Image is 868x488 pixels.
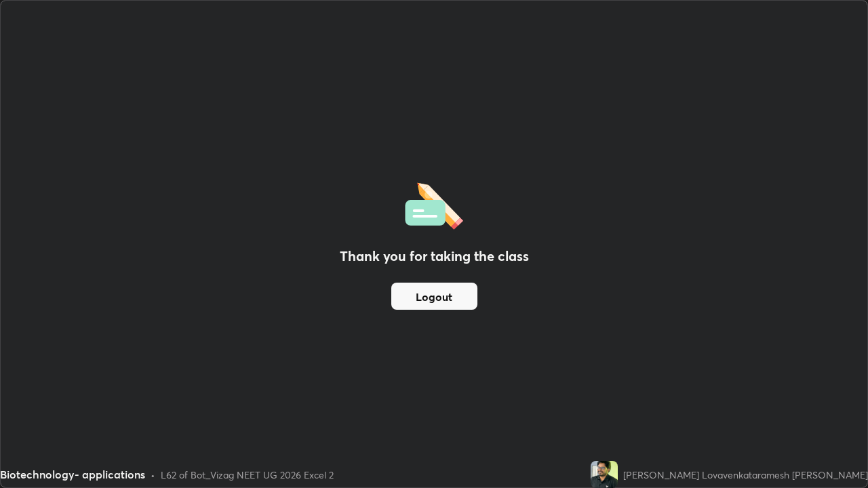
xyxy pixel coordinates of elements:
div: • [151,468,155,482]
div: L62 of Bot_Vizag NEET UG 2026 Excel 2 [161,468,334,482]
h2: Thank you for taking the class [340,246,529,266]
div: [PERSON_NAME] Lovavenkataramesh [PERSON_NAME] [623,468,868,482]
img: 0ee1ce0a70734d8d84f972b22cf13d55.jpg [591,461,618,488]
img: offlineFeedback.1438e8b3.svg [405,178,463,230]
button: Logout [391,283,477,310]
